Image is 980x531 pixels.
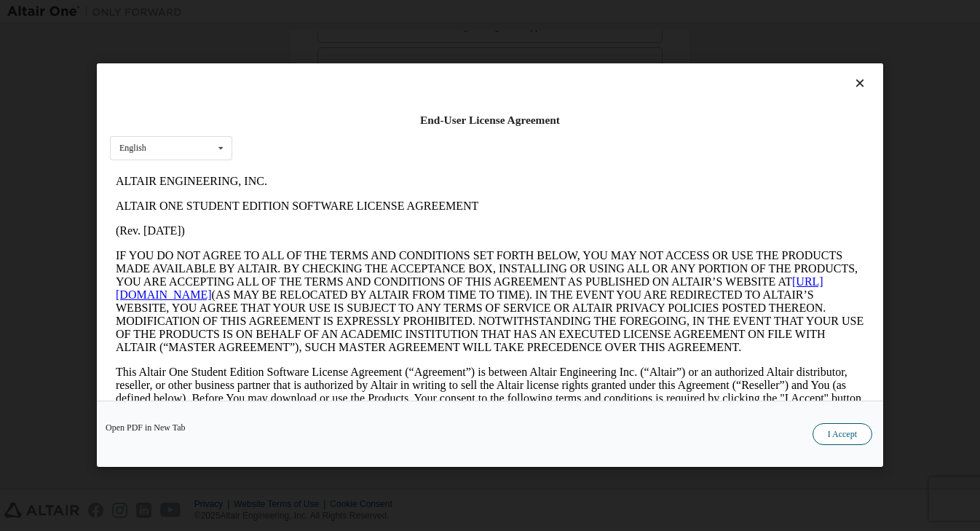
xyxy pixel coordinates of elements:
[6,197,754,249] p: This Altair One Student Edition Software License Agreement (“Agreement”) is between Altair Engine...
[119,144,146,153] div: English
[106,424,186,433] a: Open PDF in New Tab
[6,80,754,185] p: IF YOU DO NOT AGREE TO ALL OF THE TERMS AND CONDITIONS SET FORTH BELOW, YOU MAY NOT ACCESS OR USE...
[6,31,754,44] p: ALTAIR ONE STUDENT EDITION SOFTWARE LICENSE AGREEMENT
[110,113,870,127] div: End-User License Agreement
[6,55,754,68] p: (Rev. [DATE])
[6,106,714,132] a: [URL][DOMAIN_NAME]
[6,6,754,19] p: ALTAIR ENGINEERING, INC.
[813,424,872,446] button: I Accept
